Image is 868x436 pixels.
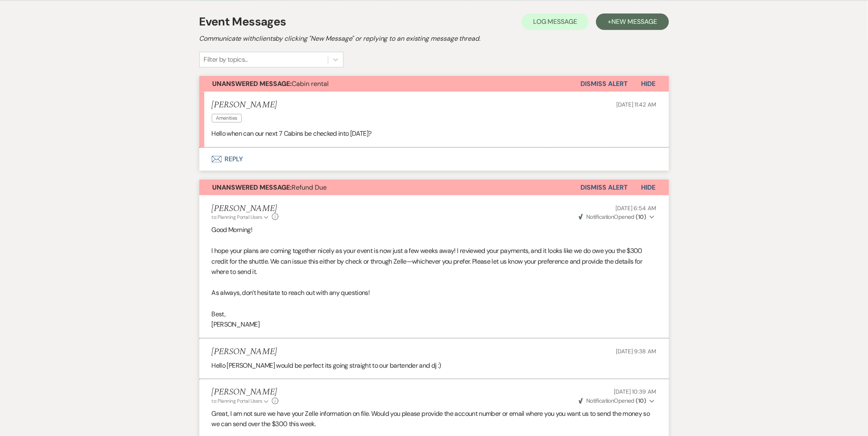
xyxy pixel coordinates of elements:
span: Opened [579,213,646,220]
button: Log Message [522,14,589,30]
button: NotificationOpened (10) [578,397,656,406]
h5: [PERSON_NAME] [212,204,279,214]
span: Refund Due [213,183,327,192]
span: Amenities [212,114,242,123]
p: Hello when can our next 7 Cabins be checked into [DATE]? [212,128,657,139]
button: Unanswered Message:Refund Due [199,180,581,195]
p: Great, I am not sure we have your Zelle information on file. Would you please provide the account... [212,409,657,430]
span: Notification [587,397,614,405]
span: Hide [641,79,656,88]
button: Hide [628,180,669,195]
button: Dismiss Alert [581,180,628,195]
span: Notification [587,213,614,220]
span: [DATE] 11:42 AM [617,101,657,108]
strong: ( 10 ) [636,213,646,220]
button: +New Message [596,14,669,30]
strong: ( 10 ) [636,397,646,405]
span: to: Planning Portal Users [212,398,262,405]
p: [PERSON_NAME] [212,319,657,330]
button: Reply [199,148,669,171]
span: [DATE] 10:39 AM [614,388,657,396]
span: Opened [579,397,646,405]
button: Unanswered Message:Cabin rental [199,76,581,92]
span: New Message [611,17,657,26]
button: Dismiss Alert [581,76,628,92]
strong: Unanswered Message: [213,79,292,88]
div: Filter by topics... [204,55,248,65]
p: Good Morning! [212,225,657,235]
button: NotificationOpened (10) [578,213,656,221]
span: Hide [641,183,656,192]
p: Best, [212,309,657,320]
h1: Event Messages [199,13,286,30]
h2: Communicate with clients by clicking "New Message" or replying to an existing message thread. [199,34,669,44]
span: [DATE] 6:54 AM [615,204,656,212]
span: Log Message [533,17,577,26]
h5: [PERSON_NAME] [212,387,279,398]
button: to: Planning Portal Users [212,213,270,221]
span: to: Planning Portal Users [212,214,262,220]
span: [DATE] 9:38 AM [616,348,656,355]
p: I hope your plans are coming together nicely as your event is now just a few weeks away! I review... [212,246,657,277]
strong: Unanswered Message: [213,183,292,192]
span: Cabin rental [213,79,329,88]
h5: [PERSON_NAME] [212,347,277,357]
button: to: Planning Portal Users [212,398,270,405]
button: Hide [628,76,669,92]
h5: [PERSON_NAME] [212,100,277,110]
p: As always, don’t hesitate to reach out with any questions! [212,288,657,298]
p: Hello [PERSON_NAME] would be perfect its going straight to our bartender and dj :) [212,360,657,371]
